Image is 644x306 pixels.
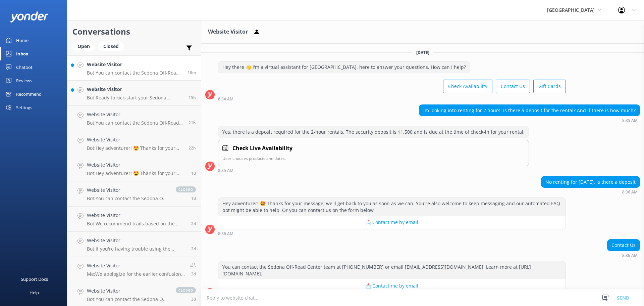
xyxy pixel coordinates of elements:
[87,271,185,277] p: Me: We apologize for the earlier confusion. Pets are not allowed on our off-road vehicles due to ...
[87,136,183,143] h4: Website Visitor
[67,181,201,207] a: Website VisitorBot:You can contact the Sedona Off-Road Center team at [PHONE_NUMBER] or email [EM...
[87,161,186,169] h4: Website Visitor
[72,42,98,50] a: Open
[607,253,640,258] div: Sep 22 2025 08:36am (UTC -07:00) America/Phoenix
[218,168,529,173] div: Sep 22 2025 08:35am (UTC -07:00) America/Phoenix
[67,156,201,181] a: Website VisitorBot:Hey adventurer! 🤩 Thanks for your message, we'll get back to you as soon as we...
[222,155,525,162] p: User chooses products and dates.
[541,189,640,194] div: Sep 22 2025 08:36am (UTC -07:00) America/Phoenix
[87,221,186,227] p: Bot: We recommend trails based on the experience and dynamics of your group at check-in time. Thi...
[67,232,201,257] a: Website VisitorBot:If you're having trouble using the promo codes on our website, please give us ...
[189,120,196,126] span: Sep 21 2025 11:25am (UTC -07:00) America/Phoenix
[16,87,42,101] div: Recommend
[87,86,183,93] h4: Website Visitor
[218,126,529,138] div: Yes, there is a deposit required for the 2-hour rentals. The security deposit is $1,500 and is du...
[218,198,566,216] div: Hey adventurer! 🤩 Thanks for your message, we'll get back to you as soon as we can. You're also w...
[87,145,183,151] p: Bot: Hey adventurer! 🤩 Thanks for your message, we'll get back to you as soon as we can. You're a...
[67,207,201,232] a: Website VisitorBot:We recommend trails based on the experience and dynamics of your group at chec...
[67,55,201,81] a: Website VisitorBot:You can contact the Sedona Off-Road Center team at [PHONE_NUMBER] or email [EM...
[87,195,169,202] p: Bot: You can contact the Sedona Off-Road Center team at [PHONE_NUMBER] or email [EMAIL_ADDRESS][D...
[419,105,640,116] div: Im looking into renting for 2 hours. Is there a deposit for the rental? And if there is how much?
[87,120,183,126] p: Bot: You can contact the Sedona Off-Road Center team at [PHONE_NUMBER] or email [EMAIL_ADDRESS][D...
[176,287,196,293] span: closed
[87,296,169,302] p: Bot: You can contact the Sedona Off-Road Center team at [PHONE_NUMBER] or email [EMAIL_ADDRESS][D...
[622,254,638,258] strong: 8:36 AM
[191,296,196,302] span: Sep 18 2025 10:12am (UTC -07:00) America/Phoenix
[189,145,196,151] span: Sep 21 2025 10:47am (UTC -07:00) America/Phoenix
[218,231,566,236] div: Sep 22 2025 08:36am (UTC -07:00) America/Phoenix
[187,70,196,75] span: Sep 22 2025 08:36am (UTC -07:00) America/Phoenix
[622,190,638,194] strong: 8:36 AM
[87,70,182,76] p: Bot: You can contact the Sedona Off-Road Center team at [PHONE_NUMBER] or email [EMAIL_ADDRESS][D...
[87,111,183,118] h4: Website Visitor
[419,118,640,123] div: Sep 22 2025 08:35am (UTC -07:00) America/Phoenix
[87,170,186,176] p: Bot: Hey adventurer! 🤩 Thanks for your message, we'll get back to you as soon as we can. You're a...
[547,7,595,13] span: [GEOGRAPHIC_DATA]
[87,186,169,194] h4: Website Visitor
[607,239,640,251] div: Contact Us
[218,279,566,293] button: 📩 Contact me by email
[218,169,233,173] strong: 8:35 AM
[176,186,196,192] span: closed
[191,271,196,277] span: Sep 18 2025 07:50pm (UTC -07:00) America/Phoenix
[496,80,530,93] button: Contact Us
[208,28,248,36] h3: Website Visitor
[218,61,470,73] div: Hey there 👋 I'm a virtual assistant for [GEOGRAPHIC_DATA], here to answer your questions. How can...
[191,195,196,201] span: Sep 20 2025 01:15pm (UTC -07:00) America/Phoenix
[67,131,201,156] a: Website VisitorBot:Hey adventurer! 🤩 Thanks for your message, we'll get back to you as soon as we...
[218,96,566,101] div: Sep 22 2025 08:34am (UTC -07:00) America/Phoenix
[191,170,196,176] span: Sep 20 2025 02:27pm (UTC -07:00) America/Phoenix
[87,262,185,269] h4: Website Visitor
[87,95,183,101] p: Bot: Ready to kick-start your Sedona adventure? Book your self-guided UTV rental with Sedona Off-...
[10,11,49,23] img: yonder-white-logo.png
[16,34,29,47] div: Home
[16,60,33,74] div: Chatbot
[189,95,196,100] span: Sep 21 2025 04:56pm (UTC -07:00) America/Phoenix
[533,80,566,93] button: Gift Cards
[16,74,32,87] div: Reviews
[87,287,169,295] h4: Website Visitor
[87,237,186,244] h4: Website Visitor
[191,221,196,226] span: Sep 19 2025 12:45pm (UTC -07:00) America/Phoenix
[541,176,640,188] div: No renting for [DATE]. Is there a deposit
[87,246,186,252] p: Bot: If you're having trouble using the promo codes on our website, please give us a call at [PHO...
[72,41,95,51] div: Open
[218,232,233,236] strong: 8:36 AM
[67,257,201,282] a: Website VisitorMe:We apologize for the earlier confusion. Pets are not allowed on our off-road ve...
[87,212,186,219] h4: Website Visitor
[67,81,201,106] a: Website VisitorBot:Ready to kick-start your Sedona adventure? Book your self-guided UTV rental wi...
[98,41,124,51] div: Closed
[98,42,127,50] a: Closed
[67,106,201,131] a: Website VisitorBot:You can contact the Sedona Off-Road Center team at [PHONE_NUMBER] or email [EM...
[16,101,32,114] div: Settings
[412,50,433,55] span: [DATE]
[30,286,39,299] div: Help
[21,272,48,286] div: Support Docs
[87,61,182,68] h4: Website Visitor
[218,216,566,229] button: 📩 Contact me by email
[218,97,233,101] strong: 8:34 AM
[72,25,196,38] h2: Conversations
[443,80,492,93] button: Check Availability
[191,246,196,252] span: Sep 19 2025 11:23am (UTC -07:00) America/Phoenix
[218,261,566,279] div: You can contact the Sedona Off-Road Center team at [PHONE_NUMBER] or email [EMAIL_ADDRESS][DOMAIN...
[622,119,638,123] strong: 8:35 AM
[16,47,29,60] div: Inbox
[232,144,292,153] h4: Check Live Availability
